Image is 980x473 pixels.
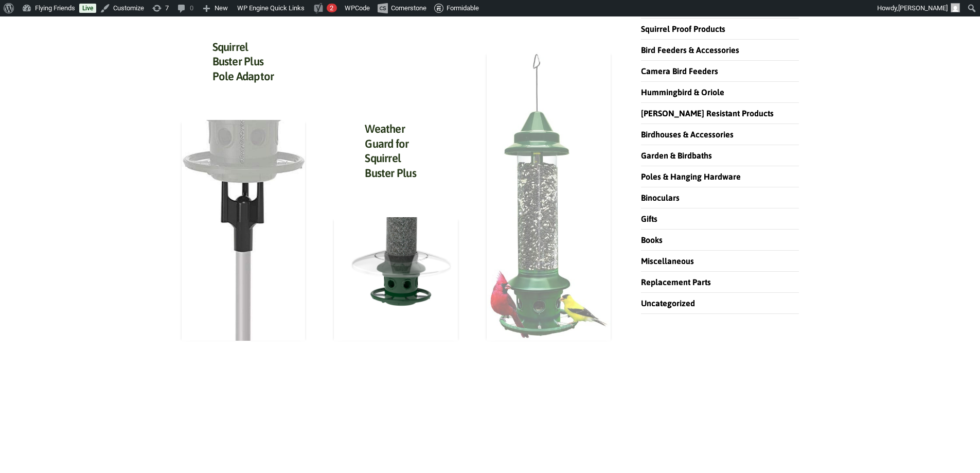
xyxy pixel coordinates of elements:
[641,214,657,223] a: Gifts
[641,109,774,118] a: [PERSON_NAME] Resistant Products
[641,172,741,181] a: Poles & Hanging Hardware
[641,299,695,308] a: Uncategorized
[641,277,711,287] a: Replacement Parts
[641,193,680,202] a: Binoculars
[641,66,718,76] a: Camera Bird Feeders
[641,87,724,97] a: Hummingbird & Oriole
[641,256,694,266] a: Miscellaneous
[641,45,739,55] a: Bird Feeders & Accessories
[212,40,274,83] a: Squirrel Buster Plus Pole Adaptor
[641,24,725,33] a: Squirrel Proof Products
[898,4,948,12] span: [PERSON_NAME]
[330,4,333,12] span: 2
[365,122,416,180] a: Weather Guard for Squirrel Buster Plus
[641,130,734,139] a: Birdhouses & Accessories
[641,235,663,244] a: Books
[79,4,96,13] a: Live
[641,151,712,160] a: Garden & Birdbaths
